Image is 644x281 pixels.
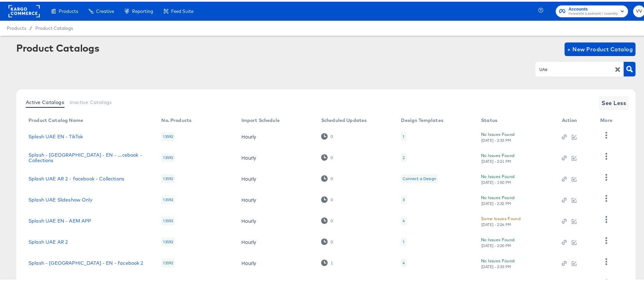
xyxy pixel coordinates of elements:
[321,195,333,201] div: 0
[403,132,404,138] div: 1
[161,152,175,160] div: 13592
[321,216,333,222] div: 0
[161,194,175,203] div: 13592
[26,98,64,103] span: Active Catalogs
[538,64,610,72] input: Search Product Catalogs
[29,259,144,264] a: Splash - [GEOGRAPHIC_DATA] - EN - facebook 2
[236,209,316,230] td: Hourly
[321,237,333,243] div: 0
[7,24,26,29] span: Products
[29,174,124,180] a: Splash UAE AR 2 - facebook - Collections
[330,196,333,200] div: 0
[556,4,628,16] button: AccountsForward3d (Landmark) / Assembly
[29,116,83,121] div: Product Catalog Name
[556,113,595,124] th: Action
[321,116,367,121] div: Scheduled Updates
[161,116,191,121] div: No. Products
[330,217,333,222] div: 0
[403,174,436,180] div: Connect a Design
[70,98,112,103] span: Inactive Catalogs
[29,195,92,201] a: Splash UAE Slideshow Only
[321,153,333,159] div: 0
[236,230,316,251] td: Hourly
[321,174,333,180] div: 0
[403,259,405,264] div: 4
[636,6,642,14] span: VV
[29,238,68,243] a: Splash UAE AR 2
[401,152,406,160] div: 2
[401,173,438,181] div: Connect a Design
[330,238,333,243] div: 0
[565,41,636,54] button: + New Product Catalog
[161,257,175,266] div: 13592
[16,41,99,52] div: Product Catalogs
[236,251,316,272] td: Hourly
[403,216,405,222] div: 4
[595,113,621,124] th: More
[35,24,73,29] a: Product Catalogs
[161,173,175,181] div: 13592
[476,113,556,124] th: Status
[236,188,316,209] td: Hourly
[481,213,520,225] button: Some Issues Found[DATE] - 2:26 PM
[481,221,512,225] div: [DATE] - 2:26 PM
[161,236,175,245] div: 13592
[599,94,629,108] button: See Less
[403,238,404,243] div: 1
[321,131,333,138] div: 0
[602,96,626,106] span: See Less
[401,130,406,139] div: 1
[330,259,333,264] div: 1
[132,7,153,12] span: Reporting
[567,43,633,52] span: + New Product Catalog
[236,145,316,166] td: Hourly
[29,151,148,161] a: Splash - [GEOGRAPHIC_DATA] - EN - ...cebook - Collections
[161,215,175,224] div: 13592
[403,195,405,201] div: 3
[96,7,114,12] span: Creative
[330,133,333,137] div: 0
[171,7,194,12] span: Feed Suite
[26,24,35,29] span: /
[481,213,520,221] div: Some Issues Found
[59,7,78,12] span: Products
[29,216,91,222] a: Splash UAE EN - AEM APP
[241,116,280,121] div: Import Schedule
[236,166,316,188] td: Hourly
[401,116,443,121] div: Design Templates
[236,124,316,145] td: Hourly
[29,132,83,138] a: Splash UAE EN - TikTok
[321,258,333,264] div: 1
[569,10,618,15] span: Forward3d (Landmark) / Assembly
[330,154,333,158] div: 0
[401,236,406,245] div: 1
[403,153,405,159] div: 2
[401,257,406,266] div: 4
[161,130,175,139] div: 13592
[401,194,406,203] div: 3
[569,4,618,11] span: Accounts
[330,175,333,179] div: 0
[401,215,406,224] div: 4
